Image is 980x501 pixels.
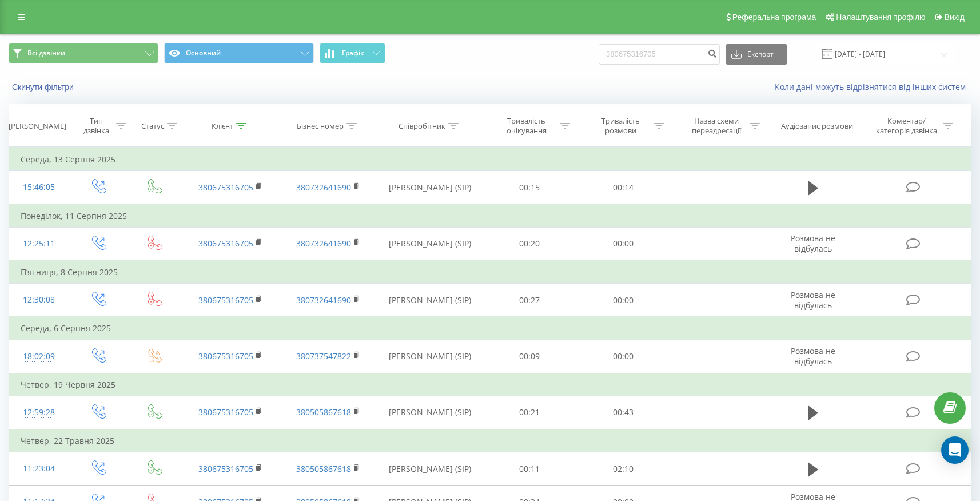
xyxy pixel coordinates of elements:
button: Графік [320,43,385,63]
div: Статус [141,121,164,131]
a: 380732641690 [296,238,351,249]
div: Open Intercom Messenger [941,436,969,464]
a: 380505867618 [296,407,351,417]
a: 380732641690 [296,182,351,193]
td: 00:00 [576,340,670,373]
div: Клієнт [212,121,233,131]
td: 00:27 [483,284,576,317]
td: 00:14 [576,171,670,205]
div: 15:46:05 [21,176,58,198]
td: Середа, 13 Серпня 2025 [9,148,971,171]
div: Співробітник [399,121,445,131]
a: 380675316705 [198,463,253,474]
span: Налаштування профілю [836,13,925,22]
div: Тривалість розмови [590,116,651,136]
span: Всі дзвінки [27,49,65,58]
td: Четвер, 19 Червня 2025 [9,373,971,396]
span: Розмова не відбулась [791,345,835,367]
td: 00:21 [483,396,576,430]
div: 12:30:08 [21,289,58,311]
td: 00:09 [483,340,576,373]
td: 00:00 [576,284,670,317]
td: 00:00 [576,227,670,261]
td: [PERSON_NAME] (SIP) [377,284,483,317]
td: 00:20 [483,227,576,261]
td: Середа, 6 Серпня 2025 [9,317,971,340]
a: 380675316705 [198,407,253,417]
td: Понеділок, 11 Серпня 2025 [9,205,971,228]
td: [PERSON_NAME] (SIP) [377,396,483,430]
div: Тривалість очікування [496,116,557,136]
div: 12:59:28 [21,401,58,424]
td: 00:11 [483,452,576,486]
button: Всі дзвінки [9,43,158,63]
a: 380675316705 [198,238,253,249]
td: [PERSON_NAME] (SIP) [377,227,483,261]
input: Пошук за номером [599,44,720,65]
span: Реферальна програма [732,13,816,22]
a: 380675316705 [198,295,253,305]
span: Графік [342,49,364,57]
span: Розмова не відбулась [791,233,835,254]
td: 02:10 [576,452,670,486]
button: Експорт [726,44,787,65]
a: 380732641690 [296,295,351,305]
a: 380737547822 [296,351,351,361]
td: [PERSON_NAME] (SIP) [377,452,483,486]
button: Основний [164,43,314,63]
a: 380675316705 [198,182,253,193]
div: Бізнес номер [297,121,344,131]
button: Скинути фільтри [9,82,79,92]
td: [PERSON_NAME] (SIP) [377,340,483,373]
span: Вихід [945,13,965,22]
div: [PERSON_NAME] [9,121,66,131]
div: Аудіозапис розмови [781,121,853,131]
a: Коли дані можуть відрізнятися вiд інших систем [775,81,971,92]
div: 12:25:11 [21,233,58,255]
div: Назва схеми переадресації [686,116,747,136]
a: 380675316705 [198,351,253,361]
div: 18:02:09 [21,345,58,368]
td: П’ятниця, 8 Серпня 2025 [9,261,971,284]
td: Четвер, 22 Травня 2025 [9,430,971,452]
div: Тип дзвінка [79,116,113,136]
div: 11:23:04 [21,458,58,480]
a: 380505867618 [296,463,351,474]
td: 00:15 [483,171,576,205]
div: Коментар/категорія дзвінка [873,116,940,136]
td: 00:43 [576,396,670,430]
span: Розмова не відбулась [791,289,835,311]
td: [PERSON_NAME] (SIP) [377,171,483,205]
